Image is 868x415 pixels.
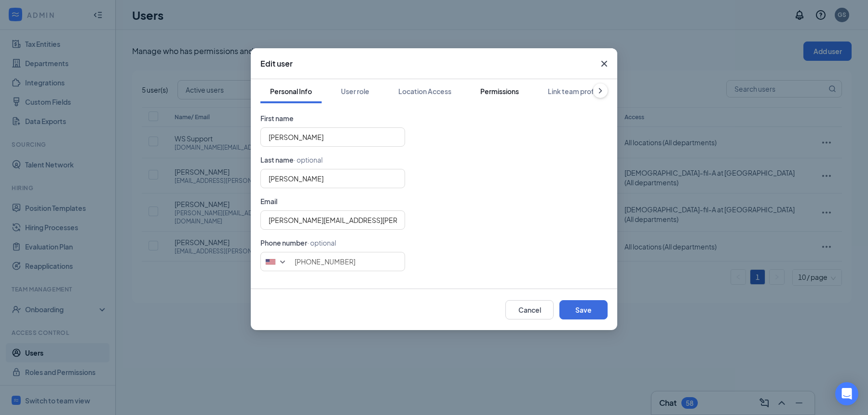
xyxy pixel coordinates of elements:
[398,86,451,96] div: Location Access
[591,48,617,79] button: Close
[480,86,519,96] div: Permissions
[341,86,369,96] div: User role
[260,155,294,164] span: Last name
[261,252,292,271] div: United States: +1
[596,86,605,96] svg: ChevronRight
[260,197,277,206] span: Email
[835,382,858,405] div: Open Intercom Messenger
[593,83,608,98] button: ChevronRight
[559,300,608,319] button: Save
[260,58,293,69] h3: Edit user
[260,252,405,271] input: (201) 555-0123
[505,300,554,319] button: Cancel
[548,86,601,96] div: Link team profile
[598,58,610,69] svg: Cross
[307,238,336,247] span: · optional
[260,114,294,123] span: First name
[260,238,307,247] span: Phone number
[270,86,312,96] div: Personal Info
[294,155,323,164] span: · optional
